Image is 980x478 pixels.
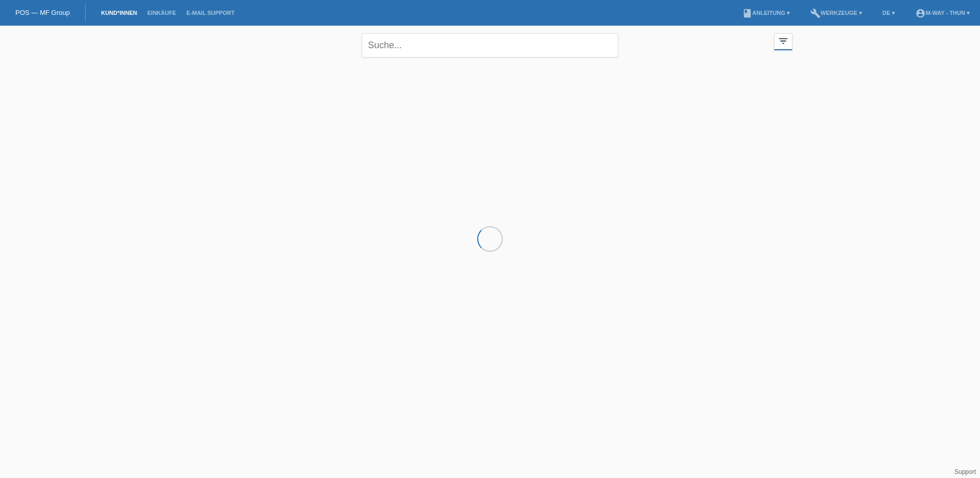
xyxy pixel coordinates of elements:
a: Support [954,468,976,475]
a: POS — MF Group [15,9,70,16]
a: buildWerkzeuge ▾ [805,10,867,16]
i: filter_list [778,35,789,47]
a: DE ▾ [877,10,900,16]
i: build [810,8,821,18]
a: Einkäufe [142,10,181,16]
i: account_circle [915,8,926,18]
a: bookAnleitung ▾ [737,10,795,16]
a: Kund*innen [96,10,142,16]
i: book [742,8,752,18]
a: E-Mail Support [181,10,240,16]
input: Suche... [362,33,618,57]
a: account_circlem-way - Thun ▾ [910,10,975,16]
